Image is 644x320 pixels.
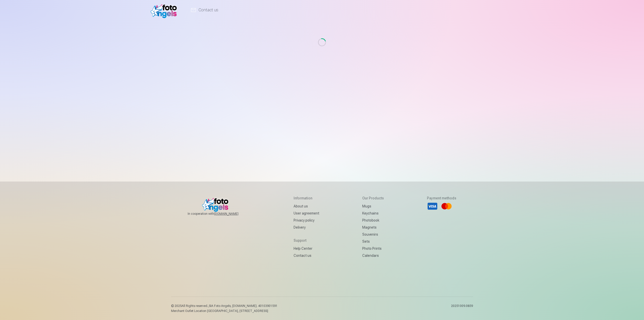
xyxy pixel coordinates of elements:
a: About us [294,203,319,210]
a: Souvenirs [362,231,384,238]
a: Sets [362,238,384,245]
h5: Support [294,238,319,243]
h5: Our products [362,196,384,201]
a: Privacy policy [294,217,319,224]
a: User agreement [294,210,319,217]
a: Delivery [294,224,319,231]
p: 20251009.0859 [451,304,473,313]
img: /v1 [150,2,179,18]
a: Photobook [362,217,384,224]
a: Mugs [362,203,384,210]
span: SIA Foto Angels, [DOMAIN_NAME]. 40103901591 [209,304,277,308]
span: In cooperation with [188,212,251,216]
a: Photo prints [362,245,384,252]
a: Keychains [362,210,384,217]
li: Visa [427,201,438,212]
a: [DOMAIN_NAME] [214,212,251,216]
li: Mastercard [441,201,452,212]
p: © 2025 All Rights reserved. , [171,304,277,308]
h5: Information [294,196,319,201]
a: Help Center [294,245,319,252]
a: Contact us [294,252,319,259]
a: Magnets [362,224,384,231]
a: Calendars [362,252,384,259]
h5: Payment methods [427,196,456,201]
p: Merchant Outlet Location [GEOGRAPHIC_DATA], [STREET_ADDRESS] [171,309,277,313]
